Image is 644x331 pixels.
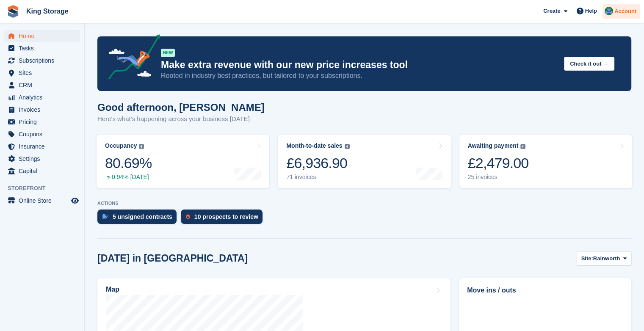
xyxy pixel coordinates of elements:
[139,144,144,149] img: icon-info-grey-7440780725fd019a000dd9b08b2336e03edf1995a4989e88bcd33f0948082b44.svg
[19,42,69,54] span: Tasks
[19,141,69,152] span: Insurance
[23,4,72,18] a: King Storage
[593,254,620,263] span: Rainworth
[186,214,190,219] img: prospect-51fa495bee0391a8d652442698ab0144808aea92771e9ea1ae160a38d050c398.svg
[19,104,69,116] span: Invoices
[101,34,160,83] img: price-adjustments-announcement-icon-8257ccfd72463d97f412b2fc003d46551f7dbcb40ab6d574587a9cd5c0d94...
[585,7,597,15] span: Help
[105,142,137,149] div: Occupancy
[286,142,342,149] div: Month-to-date sales
[4,128,80,140] a: menu
[4,195,80,207] a: menu
[8,184,84,193] span: Storefront
[4,67,80,79] a: menu
[581,254,593,263] span: Site:
[4,153,80,165] a: menu
[19,165,69,177] span: Capital
[97,135,269,188] a: Occupancy 80.69% 0.94% [DATE]
[564,57,614,71] button: Check it out →
[4,91,80,103] a: menu
[7,5,19,18] img: stora-icon-8386f47178a22dfd0bd8f6a31ec36ba5ce8667c1dd55bd0f319d3a0aa187defe.svg
[97,102,265,113] h1: Good afternoon, [PERSON_NAME]
[19,30,69,42] span: Home
[19,116,69,128] span: Pricing
[19,195,69,207] span: Online Store
[105,154,152,172] div: 80.69%
[161,71,557,80] p: Rooted in industry best practices, but tailored to your subscriptions.
[4,79,80,91] a: menu
[97,201,631,206] p: ACTIONS
[4,55,80,66] a: menu
[278,135,451,188] a: Month-to-date sales £6,936.90 71 invoices
[113,213,172,220] div: 5 unsigned contracts
[4,165,80,177] a: menu
[345,144,350,149] img: icon-info-grey-7440780725fd019a000dd9b08b2336e03edf1995a4989e88bcd33f0948082b44.svg
[468,154,529,172] div: £2,479.00
[19,79,69,91] span: CRM
[520,144,525,149] img: icon-info-grey-7440780725fd019a000dd9b08b2336e03edf1995a4989e88bcd33f0948082b44.svg
[97,253,248,264] h2: [DATE] in [GEOGRAPHIC_DATA]
[19,128,69,140] span: Coupons
[19,55,69,66] span: Subscriptions
[161,59,557,71] p: Make extra revenue with our new price increases tool
[19,153,69,165] span: Settings
[286,174,349,181] div: 71 invoices
[97,210,181,228] a: 5 unsigned contracts
[468,142,519,149] div: Awaiting payment
[4,141,80,152] a: menu
[194,213,258,220] div: 10 prospects to review
[70,196,80,206] a: Preview store
[468,174,529,181] div: 25 invoices
[102,214,108,219] img: contract_signature_icon-13c848040528278c33f63329250d36e43548de30e8caae1d1a13099fd9432cc5.svg
[577,251,631,265] button: Site: Rainworth
[4,30,80,42] a: menu
[614,7,636,16] span: Account
[4,42,80,54] a: menu
[467,285,623,295] h2: Move ins / outs
[106,286,119,293] h2: Map
[161,49,175,57] div: NEW
[19,67,69,79] span: Sites
[286,154,349,172] div: £6,936.90
[543,7,560,15] span: Create
[97,114,265,124] p: Here's what's happening across your business [DATE]
[4,116,80,128] a: menu
[459,135,632,188] a: Awaiting payment £2,479.00 25 invoices
[19,91,69,103] span: Analytics
[105,174,152,181] div: 0.94% [DATE]
[4,104,80,116] a: menu
[605,7,613,15] img: John King
[181,210,267,228] a: 10 prospects to review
